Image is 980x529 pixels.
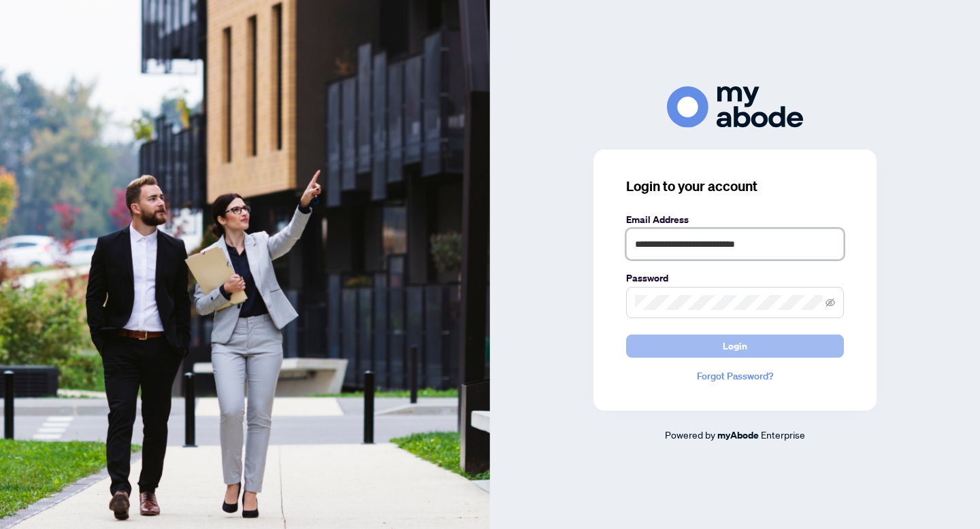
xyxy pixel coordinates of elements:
[723,335,747,357] span: Login
[761,428,805,441] span: Enterprise
[626,335,844,358] button: Login
[626,369,844,383] a: Forgot Password?
[667,86,803,128] img: ma-logo
[717,428,759,443] a: myAbode
[626,271,844,286] label: Password
[626,177,844,196] h3: Login to your account
[826,298,835,307] span: eye-invisible
[626,212,844,227] label: Email Address
[665,428,715,441] span: Powered by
